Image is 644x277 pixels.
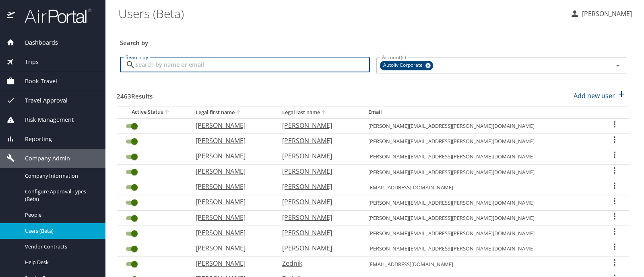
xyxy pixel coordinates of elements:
span: Company Admin [15,154,70,163]
button: sort [163,109,171,116]
p: [PERSON_NAME] [196,213,266,222]
span: Help Desk [25,259,96,266]
input: Search by name or email [135,57,370,72]
p: [PERSON_NAME] [196,243,266,253]
td: [PERSON_NAME][EMAIL_ADDRESS][PERSON_NAME][DOMAIN_NAME] [362,134,600,149]
img: airportal-logo.png [16,8,91,24]
button: Add new user [570,87,630,105]
h1: Users (Beta) [118,1,563,26]
span: Vendor Contracts [25,243,96,250]
p: [PERSON_NAME] [196,136,266,146]
td: [PERSON_NAME][EMAIL_ADDRESS][PERSON_NAME][DOMAIN_NAME] [362,226,600,241]
p: [PERSON_NAME] [282,213,352,222]
span: People [25,211,96,219]
p: Zednik [282,259,352,268]
span: Trips [15,57,39,66]
span: Users (Beta) [25,227,96,235]
p: [PERSON_NAME] [196,228,266,238]
p: [PERSON_NAME] [196,197,266,207]
button: Open [612,60,623,71]
td: [PERSON_NAME][EMAIL_ADDRESS][PERSON_NAME][DOMAIN_NAME] [362,149,600,164]
p: [PERSON_NAME] [282,136,352,146]
th: Active Status [117,107,189,118]
p: [PERSON_NAME] [282,228,352,238]
span: Risk Management [15,115,74,124]
button: sort [320,109,328,117]
p: [PERSON_NAME] [196,259,266,268]
p: [PERSON_NAME] [282,182,352,191]
button: [PERSON_NAME] [567,6,635,21]
p: [PERSON_NAME] [282,166,352,176]
p: [PERSON_NAME] [282,243,352,253]
img: icon-airportal.png [7,8,16,24]
span: Configure Approval Types (Beta) [25,188,96,203]
td: [PERSON_NAME][EMAIL_ADDRESS][PERSON_NAME][DOMAIN_NAME] [362,241,600,256]
p: [PERSON_NAME] [580,9,632,18]
td: [PERSON_NAME][EMAIL_ADDRESS][PERSON_NAME][DOMAIN_NAME] [362,211,600,226]
p: [PERSON_NAME] [196,182,266,191]
th: Email [362,107,600,118]
th: Legal last name [276,107,362,118]
span: Company Information [25,172,96,180]
td: [EMAIL_ADDRESS][DOMAIN_NAME] [362,180,600,195]
td: [EMAIL_ADDRESS][DOMAIN_NAME] [362,256,600,272]
td: [PERSON_NAME][EMAIL_ADDRESS][PERSON_NAME][DOMAIN_NAME] [362,164,600,180]
p: [PERSON_NAME] [196,166,266,176]
p: [PERSON_NAME] [282,197,352,207]
p: Add new user [574,91,615,101]
p: [PERSON_NAME] [196,151,266,161]
h3: 2463 Results [117,87,153,101]
td: [PERSON_NAME][EMAIL_ADDRESS][PERSON_NAME][DOMAIN_NAME] [362,118,600,133]
span: Dashboards [15,38,58,47]
span: Autoliv Corporate [380,61,427,70]
p: [PERSON_NAME] [196,121,266,130]
p: [PERSON_NAME] [282,121,352,130]
span: Travel Approval [15,96,68,105]
button: sort [235,109,243,117]
h3: Search by [120,33,626,47]
p: [PERSON_NAME] [282,151,352,161]
span: Reporting [15,135,52,144]
th: Legal first name [189,107,275,118]
div: Autoliv Corporate [380,61,433,70]
span: Book Travel [15,77,57,86]
td: [PERSON_NAME][EMAIL_ADDRESS][PERSON_NAME][DOMAIN_NAME] [362,195,600,210]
